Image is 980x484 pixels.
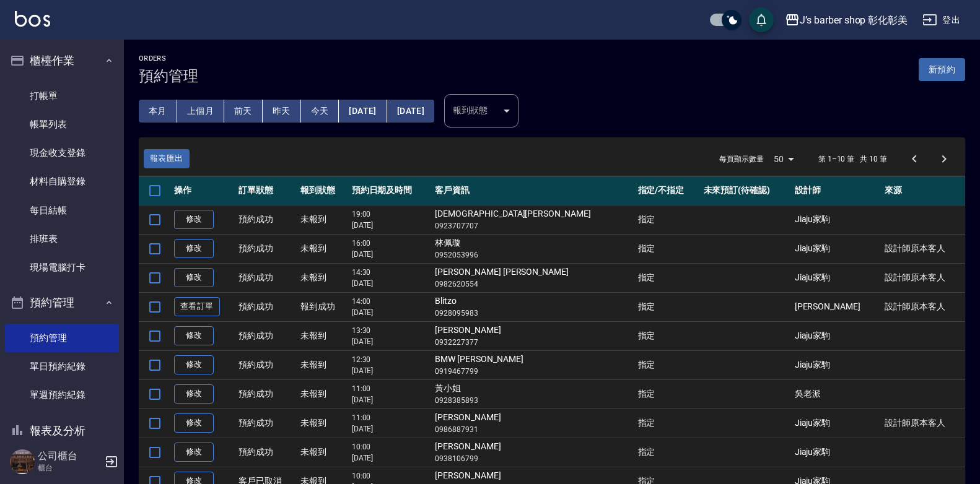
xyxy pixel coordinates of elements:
td: 黃小姐 [432,379,634,408]
td: 預約成功 [235,350,297,379]
td: 設計師原本客人 [882,263,965,292]
a: 預約管理 [5,324,119,352]
td: [PERSON_NAME] [432,321,634,350]
p: 12:30 [352,354,429,365]
img: Person [10,449,35,474]
p: 13:30 [352,325,429,336]
button: save [749,7,774,32]
button: 本月 [139,100,177,123]
td: 指定 [635,438,701,467]
button: 報表及分析 [5,415,119,447]
th: 報到狀態 [297,176,348,205]
a: 修改 [174,326,214,345]
th: 指定/不指定 [635,176,701,205]
td: 預約成功 [235,263,297,292]
a: 帳單列表 [5,110,119,139]
img: Logo [15,11,50,27]
button: 昨天 [263,100,301,123]
a: 修改 [174,268,214,287]
p: [DATE] [352,423,429,434]
p: 0982620554 [435,279,631,290]
p: 0919467799 [435,366,631,377]
p: 櫃台 [38,462,101,473]
th: 設計師 [792,176,882,205]
td: 預約成功 [235,379,297,408]
button: 登出 [917,9,965,32]
td: [PERSON_NAME] [792,292,882,321]
a: 單週預約紀錄 [5,381,119,409]
td: 報到成功 [297,292,348,321]
p: 每頁顯示數量 [719,153,764,165]
button: 報表匯出 [144,149,190,168]
button: [DATE] [387,100,434,123]
td: 預約成功 [235,292,297,321]
h2: Orders [139,54,198,63]
p: [DATE] [352,365,429,376]
td: Jiaju家駒 [792,408,882,438]
h5: 公司櫃台 [38,450,101,462]
button: 預約管理 [5,287,119,319]
p: 10:00 [352,470,429,482]
a: 修改 [174,413,214,433]
button: [DATE] [339,100,387,123]
th: 操作 [171,176,235,205]
p: 14:30 [352,267,429,278]
td: Jiaju家駒 [792,321,882,350]
a: 修改 [174,443,214,462]
td: 未報到 [297,379,348,408]
td: [PERSON_NAME] [432,408,634,438]
a: 排班表 [5,225,119,253]
a: 單日預約紀錄 [5,352,119,381]
td: 未報到 [297,321,348,350]
td: 設計師原本客人 [882,234,965,263]
th: 來源 [882,176,965,205]
a: 現金收支登錄 [5,139,119,167]
a: 新預約 [919,63,965,75]
p: [DATE] [352,307,429,318]
th: 未來預訂(待確認) [701,176,792,205]
p: 11:00 [352,412,429,423]
td: 預約成功 [235,438,297,467]
p: 0928095983 [435,308,631,319]
td: 未報到 [297,350,348,379]
td: 林佩璇 [432,234,634,263]
p: 14:00 [352,296,429,307]
h3: 預約管理 [139,67,198,85]
p: 16:00 [352,238,429,249]
td: 指定 [635,205,701,234]
a: 材料自購登錄 [5,167,119,196]
td: 吳老派 [792,379,882,408]
a: 修改 [174,355,214,374]
td: 未報到 [297,438,348,467]
button: 櫃檯作業 [5,45,119,77]
td: [DEMOGRAPHIC_DATA][PERSON_NAME] [432,205,634,234]
td: 指定 [635,350,701,379]
p: 19:00 [352,209,429,220]
th: 預約日期及時間 [349,176,432,205]
td: 指定 [635,234,701,263]
p: 0923707707 [435,220,631,231]
a: 修改 [174,384,214,404]
a: 現場電腦打卡 [5,253,119,282]
div: 50 [769,142,798,176]
td: 設計師原本客人 [882,292,965,321]
th: 訂單狀態 [235,176,297,205]
p: [DATE] [352,220,429,231]
td: 預約成功 [235,408,297,438]
td: Jiaju家駒 [792,438,882,467]
p: 0928385893 [435,395,631,406]
p: [DATE] [352,278,429,289]
td: Jiaju家駒 [792,263,882,292]
td: 未報到 [297,205,348,234]
td: Jiaju家駒 [792,234,882,263]
td: 未報到 [297,408,348,438]
td: 預約成功 [235,321,297,350]
a: 每日結帳 [5,196,119,225]
td: Jiaju家駒 [792,350,882,379]
a: 打帳單 [5,82,119,110]
p: 第 1–10 筆 共 10 筆 [818,153,887,165]
p: [DATE] [352,394,429,405]
td: 指定 [635,408,701,438]
p: [DATE] [352,336,429,347]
